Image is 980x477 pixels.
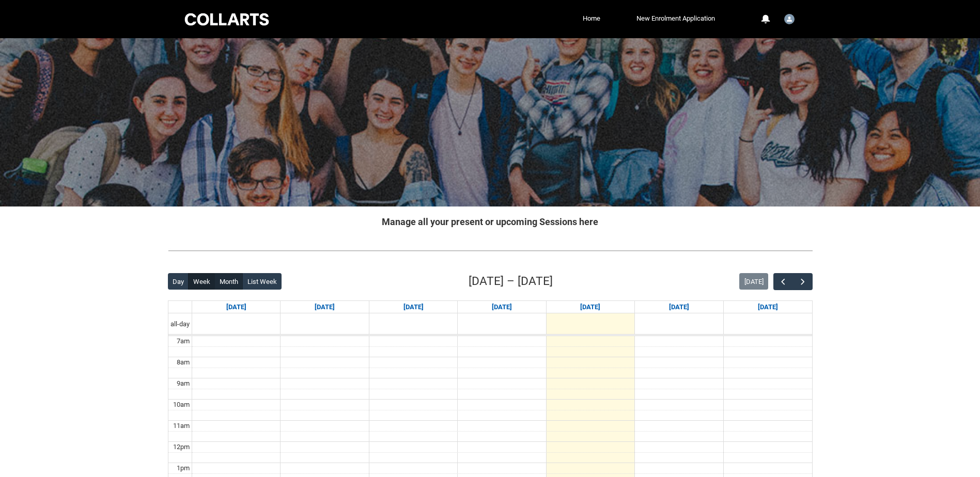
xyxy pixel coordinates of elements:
img: Student.srohy.20252708 [784,14,795,24]
div: 7am [175,336,192,346]
button: Week [188,273,215,290]
a: Go to September 6, 2025 [756,301,780,313]
a: Home [580,11,603,26]
img: REDU_GREY_LINE [168,245,813,256]
div: 11am [171,421,192,431]
a: Go to September 4, 2025 [578,301,602,313]
div: 9am [175,378,192,389]
h2: [DATE] – [DATE] [469,273,553,290]
div: 10am [171,400,192,410]
button: Day [168,273,189,290]
a: Go to August 31, 2025 [224,301,248,313]
button: List Week [242,273,282,290]
button: User Profile Student.srohy.20252708 [782,10,797,26]
div: 1pm [175,463,192,473]
a: Go to September 1, 2025 [313,301,337,313]
span: all-day [168,319,192,329]
a: Go to September 3, 2025 [490,301,514,313]
div: 12pm [171,442,192,452]
div: 8am [175,357,192,368]
button: Month [214,273,243,290]
a: Go to September 5, 2025 [667,301,691,313]
button: [DATE] [739,273,768,290]
h2: Manage all your present or upcoming Sessions here [168,215,813,229]
a: Go to September 2, 2025 [401,301,426,313]
a: New Enrolment Application [634,11,718,26]
button: Next Week [792,273,812,290]
button: Previous Week [773,273,793,290]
